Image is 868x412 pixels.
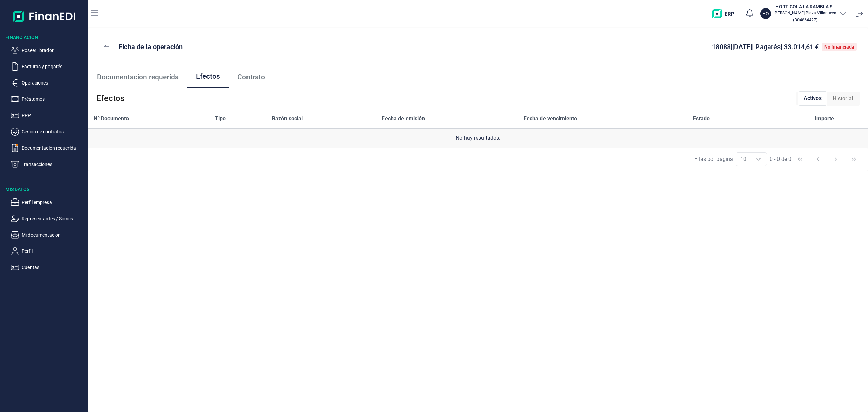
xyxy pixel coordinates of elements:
[774,3,836,10] h3: HORTICOLA LA RAMBLA SL
[187,66,229,88] a: Efectos
[11,231,85,239] button: Mi documentación
[846,151,862,167] button: Last Page
[11,62,85,71] button: Facturas y pagarés
[712,43,819,51] span: 18088 | [DATE] | Pagarés | 33.014,61 €
[798,91,827,106] div: Activos
[119,42,183,52] p: Ficha de la operación
[97,74,179,81] span: Documentacion requerida
[810,151,826,167] button: Previous Page
[22,79,85,87] p: Operaciones
[712,9,739,18] img: erp
[793,17,817,22] small: Copiar cif
[693,115,710,123] span: Estado
[96,93,124,104] span: Efectos
[382,115,425,123] span: Fecha de emisión
[815,115,834,123] span: Importe
[22,247,85,255] p: Perfil
[11,214,85,223] button: Representantes / Socios
[11,160,85,168] button: Transacciones
[237,74,265,81] span: Contrato
[13,5,76,27] img: Logo de aplicación
[792,151,808,167] button: First Page
[22,214,85,223] p: Representantes / Socios
[22,46,85,54] p: Poseer librador
[11,95,85,103] button: Préstamos
[22,263,85,271] p: Cuentas
[827,92,859,106] div: Historial
[11,144,85,152] button: Documentación requerida
[229,66,274,88] a: Contrato
[774,10,836,16] p: [PERSON_NAME] Plaza Villanueva
[804,94,822,102] span: Activos
[524,115,577,123] span: Fecha de vencimiento
[22,95,85,103] p: Préstamos
[196,73,220,80] span: Efectos
[22,111,85,119] p: PPP
[833,95,853,103] span: Historial
[11,198,85,206] button: Perfil empresa
[824,44,854,50] div: No financiada
[750,153,767,166] div: Choose
[272,115,303,123] span: Razón social
[762,10,769,17] p: HO
[11,111,85,119] button: PPP
[22,128,85,136] p: Cesión de contratos
[22,160,85,168] p: Transacciones
[22,198,85,206] p: Perfil empresa
[11,46,85,54] button: Poseer librador
[760,3,847,24] button: HOHORTICOLA LA RAMBLA SL[PERSON_NAME] Plaza Villanueva(B04864427)
[22,144,85,152] p: Documentación requerida
[94,115,129,123] span: Nº Documento
[11,247,85,255] button: Perfil
[770,156,791,162] span: 0 - 0 de 0
[828,151,844,167] button: Next Page
[22,231,85,239] p: Mi documentación
[88,66,187,88] a: Documentacion requerida
[22,62,85,71] p: Facturas y pagarés
[11,263,85,271] button: Cuentas
[215,115,226,123] span: Tipo
[694,155,733,163] div: Filas por página
[11,79,85,87] button: Operaciones
[94,134,863,142] div: No hay resultados.
[11,128,85,136] button: Cesión de contratos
